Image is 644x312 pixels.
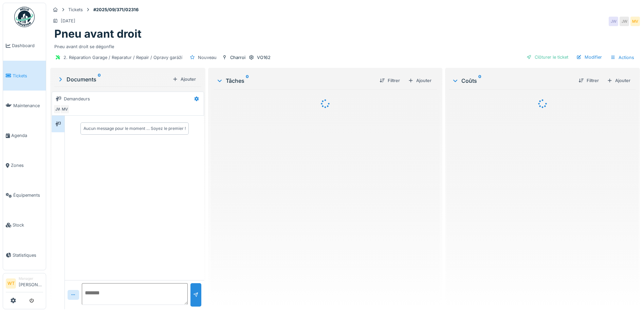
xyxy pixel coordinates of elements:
span: Zones [11,162,43,169]
div: JW [53,104,63,114]
div: Demandeurs [64,96,90,102]
div: Aucun message pour le moment … Soyez le premier ! [84,125,186,132]
sup: 0 [478,77,481,85]
h1: Pneu avant droit [54,27,142,40]
div: Manager [19,276,43,281]
div: MV [60,104,70,114]
li: WT [6,278,16,289]
div: Tickets [68,6,83,13]
div: MV [630,17,640,26]
a: Dashboard [3,31,46,61]
a: Tickets [3,61,46,91]
div: [DATE] [61,18,75,24]
div: VO162 [257,54,271,61]
strong: #2025/09/371/02316 [91,6,141,13]
div: Filtrer [377,76,403,85]
a: Maintenance [3,91,46,120]
sup: 0 [246,77,249,85]
img: Badge_color-CXgf-gQk.svg [14,7,35,27]
span: Tickets [13,73,43,79]
div: Documents [57,75,170,83]
a: Statistiques [3,240,46,270]
div: Pneu avant droit se dégonfle [54,41,636,50]
div: Actions [607,53,637,62]
div: Charroi [230,54,245,61]
div: Ajouter [405,76,434,85]
div: Ajouter [604,76,633,85]
span: Équipements [13,192,43,198]
div: Modifier [574,53,605,62]
div: Filtrer [576,76,602,85]
span: Stock [13,222,43,228]
span: Statistiques [13,252,43,258]
div: Ajouter [170,75,199,84]
span: Dashboard [12,42,43,49]
li: [PERSON_NAME] [19,276,43,291]
sup: 0 [98,75,101,83]
div: Clôturer le ticket [524,53,571,62]
a: Équipements [3,180,46,210]
div: JW [620,17,629,26]
div: Nouveau [198,54,217,61]
div: JW [609,17,618,26]
div: 2. Réparation Garage / Reparatur / Repair / Opravy garáží [63,54,182,61]
a: Zones [3,151,46,180]
a: WT Manager[PERSON_NAME] [6,276,43,292]
span: Agenda [11,132,43,139]
a: Stock [3,210,46,240]
div: Coûts [452,77,573,85]
div: Tâches [216,77,374,85]
span: Maintenance [13,102,43,109]
a: Agenda [3,120,46,150]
